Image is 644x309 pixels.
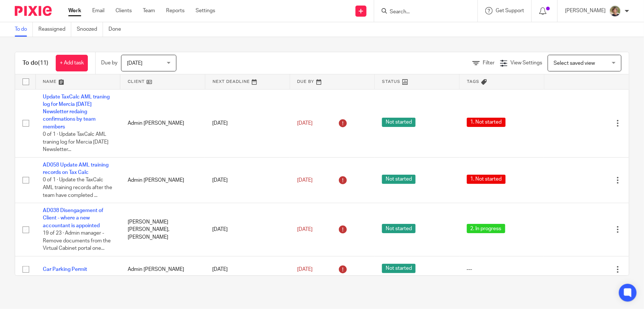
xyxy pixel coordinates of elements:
span: View Settings [510,60,542,66]
img: Pixie [15,6,52,16]
a: AD038 Disengagement of Client - where a new accountant is appointed [43,208,103,228]
span: Tags [467,80,479,84]
span: Not started [382,118,416,127]
span: 2. In progress [467,224,505,233]
span: [DATE] [297,178,313,183]
span: Not started [382,264,416,273]
span: 1. Not started [467,118,506,127]
td: Admin [PERSON_NAME] [120,256,205,282]
td: [DATE] [205,203,290,256]
span: Filter [483,60,495,66]
a: Done [109,22,127,37]
h1: To do [23,59,48,67]
a: AD058 Update AML training records on Tax Calc [43,162,109,175]
td: Admin [PERSON_NAME] [120,89,205,157]
a: Reassigned [38,22,71,37]
td: [DATE] [205,157,290,203]
span: [DATE] [297,121,313,126]
span: [DATE] [297,227,313,232]
span: Get Support [496,8,524,13]
a: Work [68,7,81,14]
p: Due by [101,59,117,67]
a: Update TaxCalc AML traning log for Mercia [DATE] Newsletter redaing confirmations by team members [43,94,110,130]
a: Settings [196,7,215,14]
span: 19 of 23 · Admin manager - Remove documents from the Virtual Cabinet portal one... [43,231,111,251]
a: Team [143,7,155,14]
td: [DATE] [205,89,290,157]
a: Clients [116,7,132,14]
a: Car Parking Permit [43,267,87,272]
span: (11) [38,60,48,66]
span: 1. Not started [467,175,506,184]
span: 0 of 1 · Update TaxCalc AML traning log for Mercia [DATE] Newsletter... [43,132,109,152]
span: [DATE] [297,267,313,272]
a: + Add task [56,55,88,71]
a: Snoozed [77,22,103,37]
a: Reports [166,7,185,14]
div: --- [467,266,537,273]
td: [PERSON_NAME] [PERSON_NAME], [PERSON_NAME] [120,203,205,256]
span: [DATE] [127,61,142,66]
span: Select saved view [554,61,595,66]
a: Email [92,7,104,14]
td: [DATE] [205,256,290,282]
p: [PERSON_NAME] [565,7,606,14]
span: Not started [382,224,416,233]
input: Search [389,9,455,16]
img: High%20Res%20Andrew%20Price%20Accountants_Poppy%20Jakes%20photography-1142.jpg [609,5,621,17]
span: 0 of 1 · Update the TaxCalc AML training records after the team have completed ... [43,178,112,198]
a: To do [15,22,33,37]
span: Not started [382,175,416,184]
td: Admin [PERSON_NAME] [120,157,205,203]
